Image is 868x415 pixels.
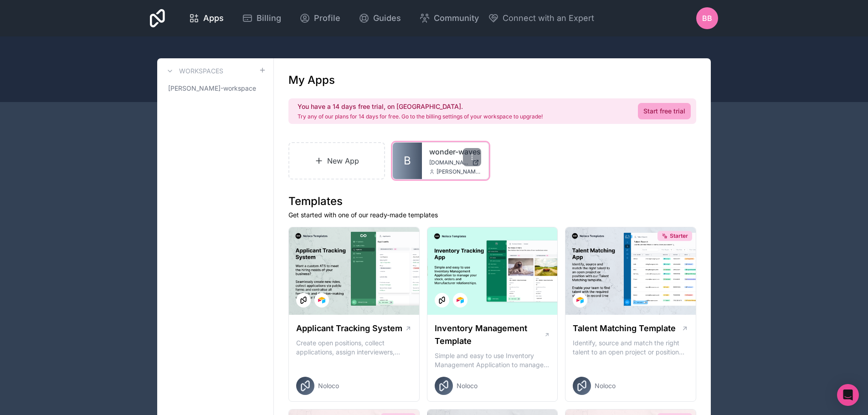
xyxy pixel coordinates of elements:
[573,322,676,335] h1: Talent Matching Template
[638,103,691,119] a: Start free trial
[203,12,224,25] span: Apps
[292,8,348,28] a: Profile
[298,113,543,120] p: Try any of our plans for 14 days for free. Go to the billing settings of your workspace to upgrade!
[837,384,859,406] div: Open Intercom Messenger
[164,66,223,77] a: Workspaces
[351,8,408,28] a: Guides
[573,338,688,357] p: Identify, source and match the right talent to an open project or position with our Talent Matchi...
[314,12,340,25] span: Profile
[288,194,696,209] h1: Templates
[435,351,550,369] p: Simple and easy to use Inventory Management Application to manage your stock, orders and Manufact...
[434,12,479,25] span: Community
[404,154,411,168] span: B
[164,80,266,97] a: [PERSON_NAME]-workspace
[702,13,712,24] span: BB
[318,381,339,390] span: Noloco
[288,142,385,179] a: New App
[168,84,256,93] span: [PERSON_NAME]-workspace
[503,12,594,25] span: Connect with an Expert
[576,297,584,304] img: Airtable Logo
[393,143,422,179] a: B
[181,8,231,28] a: Apps
[296,338,412,357] p: Create open positions, collect applications, assign interviewers, centralise candidate feedback a...
[257,12,281,25] span: Billing
[429,146,481,157] a: wonder-waves
[429,159,481,166] a: [DOMAIN_NAME]
[670,232,688,240] span: Starter
[373,12,401,25] span: Guides
[457,381,478,390] span: Noloco
[437,168,481,175] span: [PERSON_NAME][EMAIL_ADDRESS][DOMAIN_NAME]
[296,322,402,335] h1: Applicant Tracking System
[288,210,696,220] p: Get started with one of our ready-made templates
[235,8,288,28] a: Billing
[288,73,335,87] h1: My Apps
[595,381,616,390] span: Noloco
[298,102,543,111] h2: You have a 14 days free trial, on [GEOGRAPHIC_DATA].
[429,159,468,166] span: [DOMAIN_NAME]
[435,322,544,348] h1: Inventory Management Template
[488,12,594,25] button: Connect with an Expert
[412,8,486,28] a: Community
[457,297,464,304] img: Airtable Logo
[179,67,223,76] h3: Workspaces
[318,297,325,304] img: Airtable Logo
